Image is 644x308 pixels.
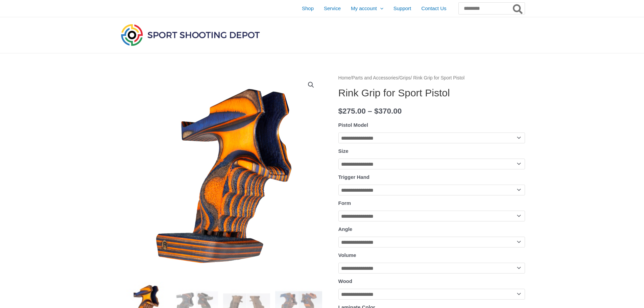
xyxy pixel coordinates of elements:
bdi: 370.00 [374,107,402,115]
label: Form [338,200,351,206]
a: Home [338,75,351,80]
nav: Breadcrumb [338,74,525,82]
button: Search [511,3,525,14]
label: Angle [338,226,353,232]
img: Rink Grip for Sport Pistol [119,74,322,277]
label: Trigger Hand [338,174,370,180]
label: Wood [338,278,352,284]
img: Sport Shooting Depot [119,22,261,47]
label: Pistol Model [338,122,368,128]
a: View full-screen image gallery [305,79,317,91]
label: Size [338,148,349,154]
span: – [368,107,372,115]
bdi: 275.00 [338,107,366,115]
label: Volume [338,252,356,258]
h1: Rink Grip for Sport Pistol [338,87,525,99]
a: Parts and Accessories [352,75,398,80]
span: $ [374,107,379,115]
span: $ [338,107,343,115]
a: Grips [400,75,411,80]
